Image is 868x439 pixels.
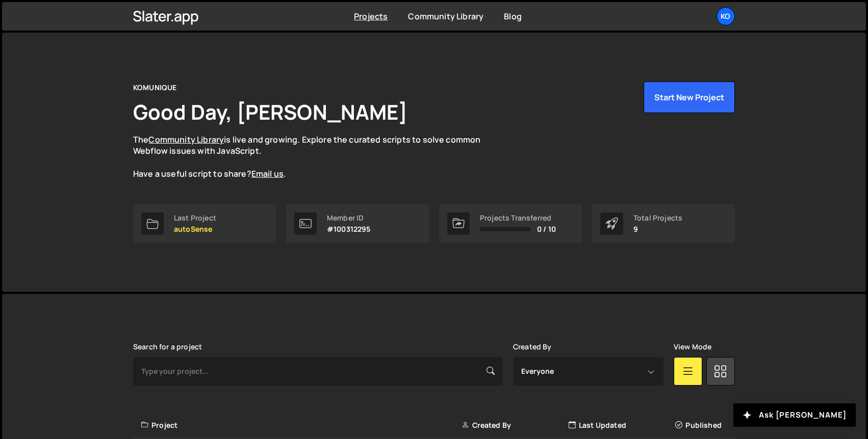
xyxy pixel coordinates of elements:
p: #100312295 [327,225,371,233]
a: Community Library [408,11,483,22]
div: Projects Transferred [480,214,556,222]
label: Created By [513,343,552,351]
a: Email us [251,168,284,179]
button: Ask [PERSON_NAME] [733,403,856,427]
div: Total Projects [633,214,682,222]
div: KOMUNIQUE [133,81,176,94]
a: Community Library [148,134,224,145]
div: Member ID [327,214,371,222]
label: Search for a project [133,343,202,351]
input: Type your project... [133,357,503,386]
span: 0 / 10 [537,225,556,233]
div: Published [675,420,729,430]
h1: Good Day, [PERSON_NAME] [133,98,407,126]
button: Start New Project [644,81,735,113]
label: View Mode [674,343,711,351]
div: Created By [462,420,568,430]
a: KO [717,7,735,25]
div: Last Project [174,214,216,222]
p: The is live and growing. Explore the curated scripts to solve common Webflow issues with JavaScri... [133,134,500,180]
p: autoSense [174,225,216,233]
a: Projects [354,11,388,22]
p: 9 [633,225,682,233]
a: Last Project autoSense [133,204,276,243]
div: Project [141,420,462,430]
a: Blog [504,11,522,22]
div: Last Updated [569,420,675,430]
